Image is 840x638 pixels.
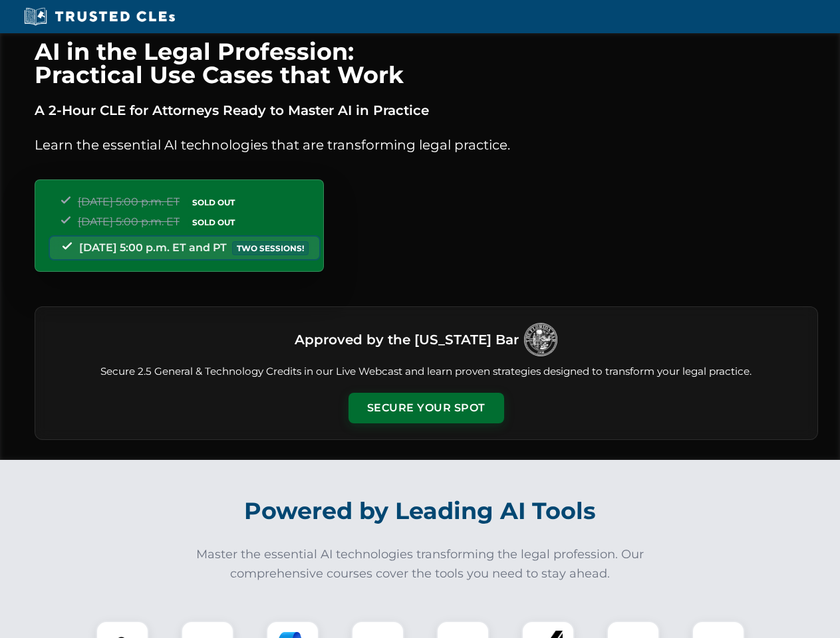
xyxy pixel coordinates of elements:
img: Logo [524,323,557,356]
h2: Powered by Leading AI Tools [52,488,789,534]
span: SOLD OUT [188,195,239,209]
span: [DATE] 5:00 p.m. ET [78,195,180,208]
h3: Approved by the [US_STATE] Bar [295,328,519,352]
h1: AI in the Legal Profession: Practical Use Cases that Work [35,40,818,86]
p: Secure 2.5 General & Technology Credits in our Live Webcast and learn proven strategies designed ... [51,364,801,379]
p: Learn the essential AI technologies that are transforming legal practice. [35,134,818,156]
span: SOLD OUT [188,215,239,229]
img: Trusted CLEs [20,7,179,27]
span: [DATE] 5:00 p.m. ET [78,215,180,228]
button: Secure Your Spot [349,393,504,423]
p: A 2-Hour CLE for Attorneys Ready to Master AI in Practice [35,100,818,121]
p: Master the essential AI technologies transforming the legal profession. Our comprehensive courses... [188,545,653,584]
